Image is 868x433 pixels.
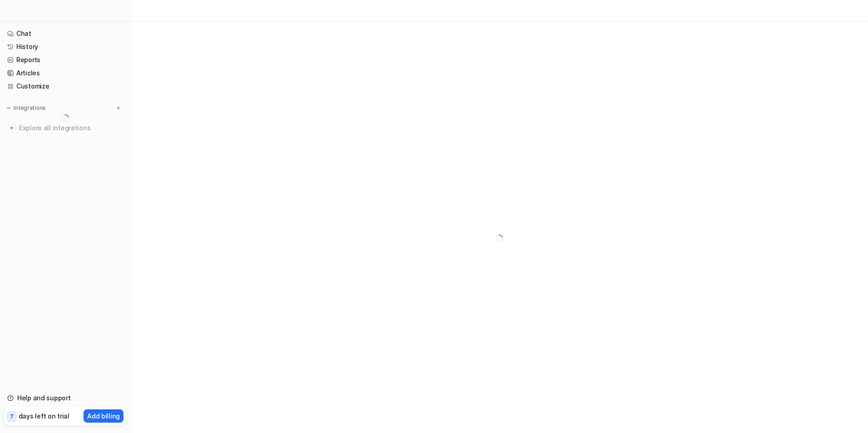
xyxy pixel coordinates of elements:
[4,54,127,66] a: Reports
[4,80,127,93] a: Customize
[14,104,46,112] p: Integrations
[19,411,69,421] p: days left on trial
[4,392,127,404] a: Help and support
[4,122,127,134] a: Explore all integrations
[84,409,123,423] button: Add billing
[4,40,127,53] a: History
[10,413,14,421] p: 7
[4,27,127,40] a: Chat
[115,105,122,111] img: menu_add.svg
[7,123,16,133] img: explore all integrations
[5,105,12,111] img: expand menu
[87,411,120,421] p: Add billing
[19,121,123,135] span: Explore all integrations
[4,103,49,113] button: Integrations
[4,67,127,79] a: Articles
